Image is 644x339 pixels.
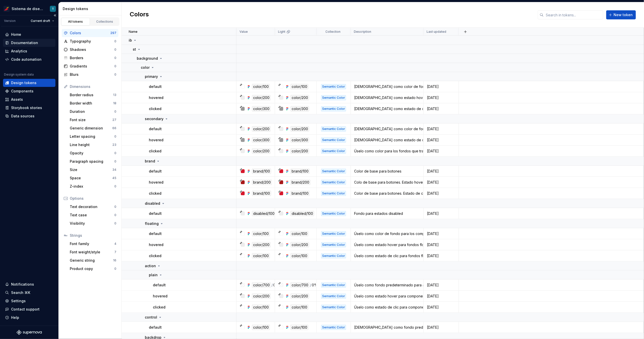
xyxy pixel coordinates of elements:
div: 45 [112,176,116,180]
div: [DATE] [424,294,458,299]
div: Design system data [4,73,34,77]
button: Collapse sidebar [51,12,58,19]
div: Úselo como color para los fondos que transmiten su marca. [351,149,423,154]
div: color/300 [290,106,309,112]
div: 0 [114,267,116,271]
div: color/100 [252,253,270,259]
p: default [149,126,162,131]
div: color/100 [290,325,309,330]
a: Gradients0 [62,62,118,70]
a: Blurs0 [62,71,118,79]
a: Generic string16 [68,256,118,264]
a: Letter spacing0 [68,132,118,141]
div: Version [4,19,16,23]
div: Colo de base para botones. Estado hover [351,180,423,185]
div: Generic string [70,258,113,263]
div: color/200 [252,95,271,100]
div: [DATE] [424,180,458,185]
a: Product copy0 [68,265,118,273]
a: Colors297 [62,29,118,37]
div: [DATE] [424,149,458,154]
p: clicked [149,253,161,258]
div: Color de base para botones. Estado de click. [351,191,423,196]
div: [DATE] [424,283,458,288]
span: Current draft [31,19,50,23]
div: Visibility [70,221,114,226]
div: Colors [70,30,110,36]
div: Code automation [11,57,42,62]
a: Code automation [3,55,55,63]
div: Semantic Color [321,84,346,89]
div: [DATE] [424,106,458,111]
div: color/100 [252,304,270,310]
div: [DEMOGRAPHIC_DATA] como color de fondo principal para el contenido de la interfaz de usuario, com... [351,84,423,89]
div: Font family [70,241,114,246]
div: Text decoration [70,204,114,209]
div: 0 [114,73,116,77]
div: color/100 [290,253,309,259]
div: 0% [312,282,318,288]
div: color/200 [252,126,271,132]
p: Last updated [427,30,446,34]
div: Opacity [70,151,114,156]
div: Semantic Color [321,305,346,310]
div: Components [11,89,33,94]
div: [DEMOGRAPHIC_DATA] como estado de clic para fondos primarios [351,106,423,111]
div: 66 [112,126,116,130]
a: Design tokens [3,79,55,87]
p: ib [129,38,132,43]
a: Z-index0 [68,182,118,190]
button: New token [606,10,636,19]
div: color/200 [290,293,309,299]
div: Documentation [11,40,38,45]
p: hovered [153,294,167,299]
div: Semantic Color [321,149,346,154]
button: Search ⌘K [3,289,55,297]
div: Úselo como estado hover para componentes que utilizan el fondo por defecto de la acción plain. [351,294,423,299]
div: 34 [112,168,116,172]
h2: Colors [130,10,149,19]
button: Help [3,314,55,322]
div: 7 [114,250,116,254]
a: Font family4 [68,240,118,248]
p: hovered [149,138,163,143]
div: Home [11,32,21,37]
div: disabled/100 [252,211,276,216]
div: All tokens [63,20,88,24]
div: brand/200 [252,180,272,185]
input: Search in tokens... [544,10,603,19]
div: Shadows [70,47,114,52]
p: action [145,263,156,268]
div: Notifications [11,282,34,287]
div: Blurs [70,72,114,77]
button: Current draft [28,17,56,24]
div: 4 [114,242,116,246]
p: disabled [145,201,160,206]
div: Semantic Color [321,169,346,174]
div: [DATE] [424,242,458,247]
div: Semantic Color [321,283,346,288]
div: Semantic Color [321,253,346,258]
div: color/300 [252,106,271,112]
a: Assets [3,95,55,104]
div: 0 [114,213,116,217]
div: Contact support [11,307,40,312]
div: Font weight/style [70,250,114,255]
div: Storybook stories [11,105,42,110]
div: color/100 [252,325,270,330]
div: / [310,282,311,288]
div: color/200 [290,148,309,154]
p: Collection [326,30,341,34]
div: Semantic Color [321,242,346,247]
div: [DATE] [424,253,458,258]
div: color/100 [290,84,309,89]
p: floating [145,221,159,226]
p: clicked [149,191,161,196]
p: Name [129,30,138,34]
div: [DEMOGRAPHIC_DATA] como fondo predeterminado para elementos de control como campos de formulario [351,325,423,330]
div: Settings [11,298,26,303]
div: 297 [110,31,116,35]
p: default [149,211,162,216]
p: Value [240,30,248,34]
div: [DEMOGRAPHIC_DATA] como estado de clic para fondos secundarios. [351,138,423,143]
